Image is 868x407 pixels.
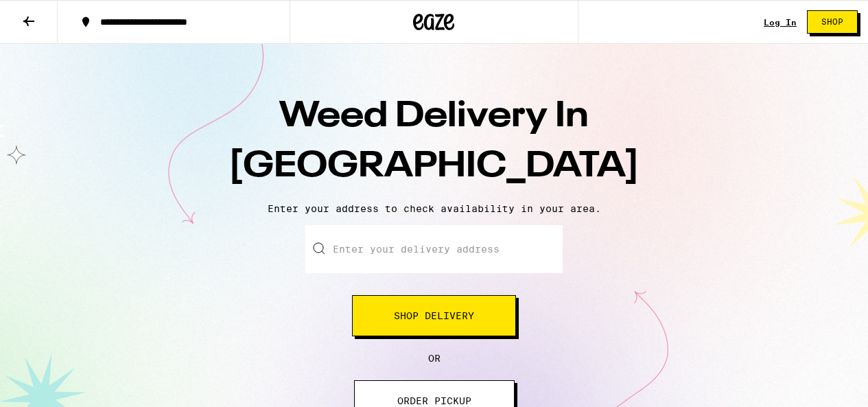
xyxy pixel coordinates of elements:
button: Shop Delivery [352,295,516,336]
button: Shop [807,10,858,34]
a: Shop [797,10,868,34]
span: [GEOGRAPHIC_DATA] [228,149,640,185]
h1: Weed Delivery In [194,92,675,192]
a: Log In [764,18,797,27]
span: Shop [821,18,843,26]
span: OR [428,353,441,364]
span: ORDER PICKUP [397,396,471,406]
span: Shop Delivery [394,311,474,321]
input: Enter your delivery address [305,225,563,273]
p: Enter your address to check availability in your area. [14,203,854,214]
